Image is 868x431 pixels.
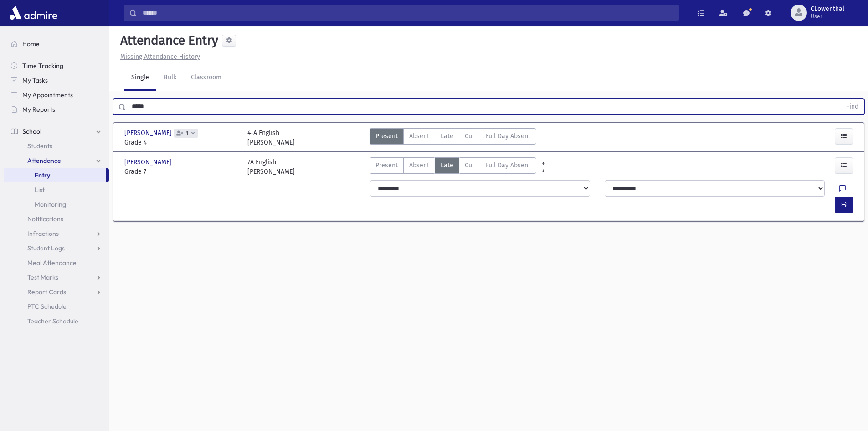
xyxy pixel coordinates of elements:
a: Meal Attendance [4,255,109,270]
span: Infractions [27,229,59,238]
span: Home [22,40,40,48]
span: User [811,13,844,20]
div: AttTypes [370,128,536,147]
span: Entry [35,171,50,179]
a: Student Logs [4,241,109,255]
span: CLowenthal [811,5,844,13]
u: Missing Attendance History [120,53,200,61]
span: [PERSON_NAME] [124,128,174,138]
span: My Appointments [22,91,73,99]
a: PTC Schedule [4,299,109,314]
span: Absent [409,131,429,141]
span: Cut [465,131,474,141]
input: Search [137,5,678,21]
span: Late [441,161,453,170]
a: My Appointments [4,88,109,102]
a: Report Cards [4,285,109,299]
span: [PERSON_NAME] [124,157,174,167]
span: Student Logs [27,244,65,252]
div: 7A English [PERSON_NAME] [247,157,295,177]
a: Bulk [156,65,184,91]
a: Single [124,65,156,91]
a: List [4,182,109,197]
span: List [35,186,45,194]
span: Attendance [27,156,61,165]
span: Present [375,131,398,141]
span: Full Day Absent [486,131,530,141]
a: Infractions [4,226,109,241]
span: 1 [184,130,190,136]
span: Notifications [27,215,63,223]
span: My Tasks [22,76,48,84]
button: Find [841,99,864,114]
span: Meal Attendance [27,259,77,267]
span: My Reports [22,105,55,114]
span: Teacher Schedule [27,317,78,325]
a: Teacher Schedule [4,314,109,328]
span: Grade 4 [124,138,238,147]
span: Report Cards [27,288,66,296]
span: Monitoring [35,200,66,208]
span: PTC Schedule [27,302,67,311]
span: Full Day Absent [486,161,530,170]
span: Late [441,131,453,141]
a: My Reports [4,102,109,117]
a: My Tasks [4,73,109,88]
a: Attendance [4,153,109,168]
span: Cut [465,161,474,170]
span: School [22,127,41,135]
a: Notifications [4,212,109,226]
span: Test Marks [27,273,58,281]
a: Students [4,139,109,153]
a: Entry [4,168,106,182]
span: Absent [409,161,429,170]
span: Grade 7 [124,167,238,177]
img: AdmirePro [7,4,60,22]
span: Students [27,142,52,150]
div: 4-A English [PERSON_NAME] [247,128,295,147]
a: Time Tracking [4,58,109,73]
a: School [4,124,109,139]
span: Present [375,161,398,170]
a: Missing Attendance History [117,53,200,61]
h5: Attendance Entry [117,33,218,48]
a: Home [4,36,109,51]
div: AttTypes [370,157,536,177]
a: Test Marks [4,270,109,285]
span: Time Tracking [22,62,63,70]
a: Classroom [184,65,229,91]
a: Monitoring [4,197,109,212]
